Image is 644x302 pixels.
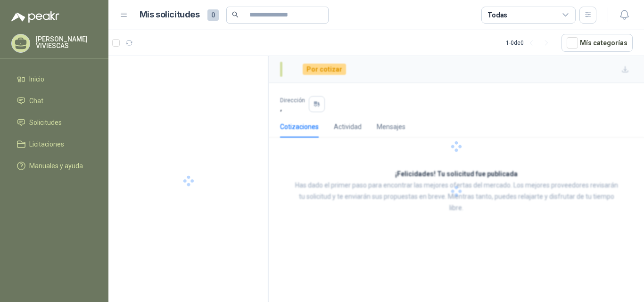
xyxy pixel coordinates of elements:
[11,157,97,175] a: Manuales y ayuda
[29,74,44,84] span: Inicio
[140,8,200,22] h1: Mis solicitudes
[11,135,97,153] a: Licitaciones
[29,161,83,171] span: Manuales y ayuda
[506,35,554,50] div: 1 - 0 de 0
[29,96,43,106] span: Chat
[561,34,633,52] button: Mís categorías
[29,139,64,149] span: Licitaciones
[11,114,97,131] a: Solicitudes
[11,92,97,110] a: Chat
[487,10,507,20] div: Todas
[232,11,239,18] span: search
[11,11,59,23] img: Logo peakr
[207,9,219,21] span: 0
[36,36,97,49] p: [PERSON_NAME] VIVIESCAS
[11,70,97,88] a: Inicio
[29,117,62,128] span: Solicitudes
